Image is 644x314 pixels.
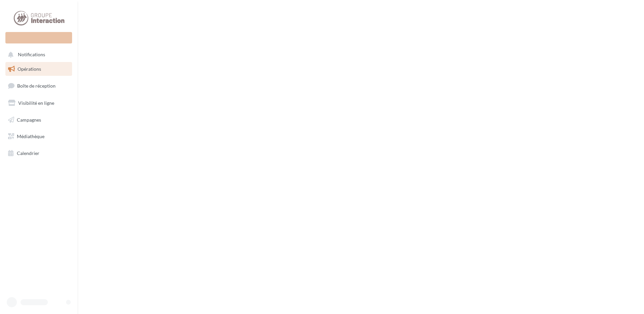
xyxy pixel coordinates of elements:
[18,52,45,58] span: Notifications
[17,83,56,89] span: Boîte de réception
[17,117,41,122] span: Campagnes
[4,129,73,144] a: Médiathèque
[4,146,73,160] a: Calendrier
[18,66,41,72] span: Opérations
[4,62,73,76] a: Opérations
[17,150,39,156] span: Calendrier
[18,100,54,106] span: Visibilité en ligne
[5,32,72,43] div: Nouvelle campagne
[17,133,44,139] span: Médiathèque
[4,78,73,93] a: Boîte de réception
[4,96,73,110] a: Visibilité en ligne
[4,113,73,127] a: Campagnes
